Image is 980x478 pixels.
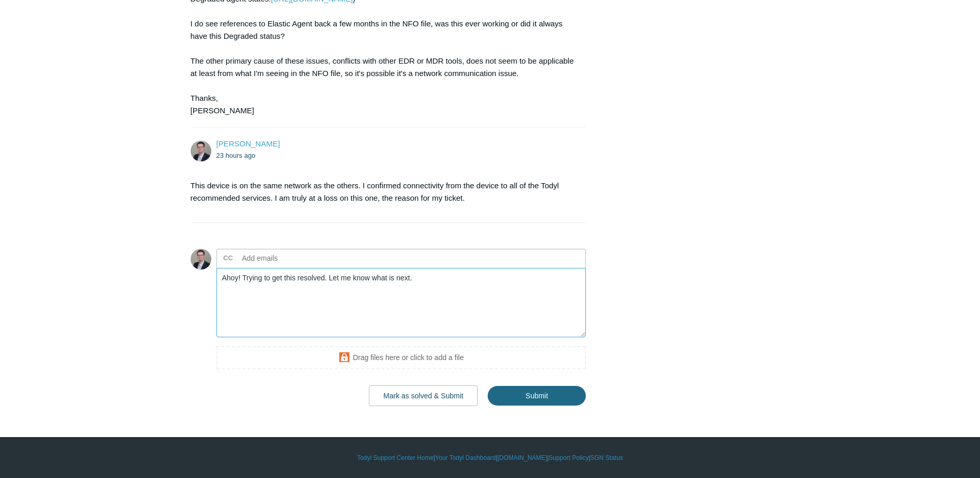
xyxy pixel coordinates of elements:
a: [PERSON_NAME] [216,139,280,148]
input: Add emails [238,250,349,266]
span: Thomas Webb [216,139,280,148]
input: Submit [488,386,586,406]
a: Support Policy [549,453,588,462]
label: CC [223,250,233,266]
textarea: Add your reply [216,268,586,338]
div: | | | | [191,453,790,462]
time: 09/08/2025, 10:29 [216,152,256,159]
p: This device is on the same network as the others. I confirmed connectivity from the device to all... [191,180,576,204]
a: Your Todyl Dashboard [435,453,495,462]
a: SGN Status [590,453,623,462]
a: [DOMAIN_NAME] [497,453,547,462]
button: Mark as solved & Submit [369,385,478,406]
a: Todyl Support Center Home [357,453,433,462]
